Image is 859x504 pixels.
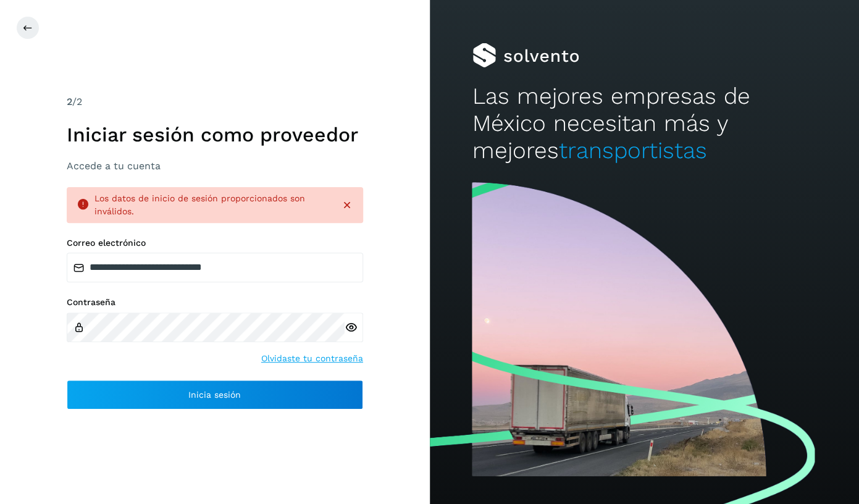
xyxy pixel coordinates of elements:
h3: Accede a tu cuenta [67,160,363,172]
label: Correo electrónico [67,238,363,248]
span: Inicia sesión [188,390,241,399]
label: Contraseña [67,297,363,308]
span: transportistas [559,137,707,164]
h1: Iniciar sesión como proveedor [67,123,363,146]
button: Inicia sesión [67,380,363,409]
h2: Las mejores empresas de México necesitan más y mejores [472,83,816,165]
span: 2 [67,96,72,107]
div: Los datos de inicio de sesión proporcionados son inválidos. [94,192,331,218]
div: /2 [67,94,363,109]
a: Olvidaste tu contraseña [261,352,363,365]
